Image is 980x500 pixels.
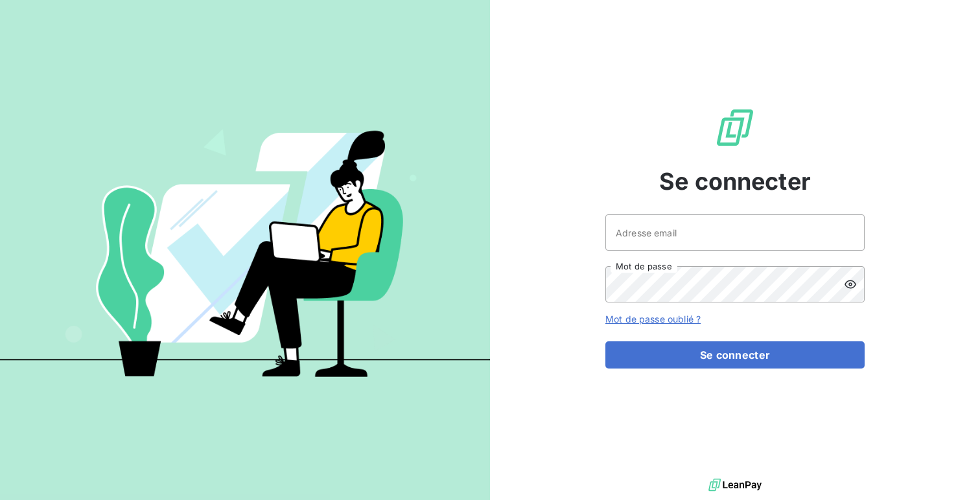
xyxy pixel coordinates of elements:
img: Logo LeanPay [714,107,756,148]
a: Mot de passe oublié ? [605,313,701,324]
span: Se connecter [659,164,811,199]
button: Se connecter [605,341,865,369]
img: logo [708,475,762,495]
input: placeholder [605,214,865,251]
